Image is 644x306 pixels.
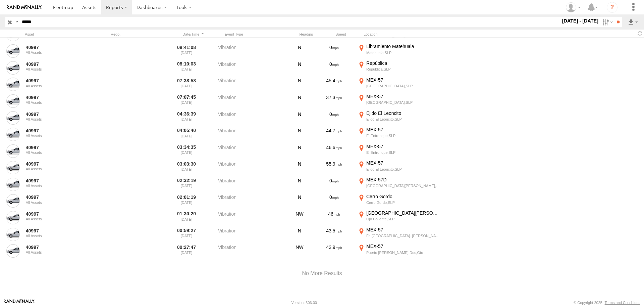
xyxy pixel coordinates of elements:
[288,127,311,142] div: N
[314,93,354,109] div: 37.3
[288,193,311,209] div: N
[26,167,91,171] div: All Assets
[366,110,440,116] div: Ejido El Leoncito
[288,177,311,192] div: N
[218,177,285,192] label: Vibration
[366,177,440,183] div: MEX-57D
[174,227,199,242] label: 00:59:27 [DATE]
[314,43,354,59] div: 0
[218,110,285,126] label: Vibration
[366,117,440,122] div: Ejido El Leoncito,SLP
[605,301,640,305] a: Terms and Conditions
[26,194,91,200] a: 40997
[174,143,199,159] label: 03:34:35 [DATE]
[314,193,354,209] div: 0
[288,143,311,159] div: N
[26,84,91,88] div: All Assets
[288,227,311,242] div: N
[366,150,440,155] div: El Entronque,SLP
[357,60,441,76] label: Click to View Event Location
[174,243,199,259] label: 00:27:47 [DATE]
[218,243,285,259] label: Vibration
[366,160,440,166] div: MEX-57
[366,227,440,233] div: MEX-57
[366,93,440,99] div: MEX-57
[366,167,440,172] div: Ejido El Leoncito,SLP
[26,50,91,54] div: All Assets
[366,50,440,55] div: Matehuala,SLP
[366,100,440,105] div: [GEOGRAPHIC_DATA],SLP
[26,250,91,254] div: All Assets
[26,78,91,84] a: 40997
[366,127,440,133] div: MEX-57
[288,43,311,59] div: N
[563,2,583,12] div: Michael Sanchez
[636,30,644,37] span: Refresh
[26,161,91,167] a: 40997
[366,233,440,238] div: Fr. [GEOGRAPHIC_DATA]. [PERSON_NAME],SLP
[314,210,354,225] div: 46
[314,110,354,126] div: 0
[174,193,199,209] label: 02:01:19 [DATE]
[314,243,354,259] div: 42.9
[574,301,640,305] div: © Copyright 2025 -
[218,60,285,76] label: Vibration
[366,217,440,221] div: Ojo Caliente,SLP
[607,2,618,13] i: ?
[4,299,35,306] a: Visit our Website
[174,177,199,192] label: 02:32:19 [DATE]
[26,44,91,50] a: 40997
[174,60,199,76] label: 08:10:03 [DATE]
[218,143,285,159] label: Vibration
[7,5,42,10] img: rand-logo.svg
[357,43,441,59] label: Click to View Event Location
[218,127,285,142] label: Vibration
[288,77,311,92] div: N
[26,217,91,221] div: All Assets
[26,178,91,184] a: 40997
[288,243,311,259] div: NW
[218,77,285,92] label: Vibration
[174,160,199,175] label: 03:03:30 [DATE]
[26,244,91,250] a: 40997
[314,227,354,242] div: 43.5
[288,160,311,175] div: N
[366,210,440,216] div: [GEOGRAPHIC_DATA][PERSON_NAME]-[GEOGRAPHIC_DATA]
[26,67,91,71] div: All Assets
[357,143,441,159] label: Click to View Event Location
[366,67,440,72] div: República,SLP
[174,43,199,59] label: 08:41:08 [DATE]
[288,93,311,109] div: N
[26,184,91,188] div: All Assets
[314,60,354,76] div: 0
[366,200,440,205] div: Cerro Gordo,SLP
[366,77,440,83] div: MEX-57
[357,160,441,175] label: Click to View Event Location
[314,77,354,92] div: 45.4
[357,127,441,142] label: Click to View Event Location
[366,43,440,49] div: Libramiento Matehuala
[561,17,600,25] label: [DATE] - [DATE]
[357,193,441,209] label: Click to View Event Location
[357,77,441,92] label: Click to View Event Location
[26,117,91,121] div: All Assets
[26,61,91,67] a: 40997
[26,134,91,138] div: All Assets
[366,84,440,88] div: [GEOGRAPHIC_DATA],SLP
[26,228,91,234] a: 40997
[357,210,441,225] label: Click to View Event Location
[366,193,440,200] div: Cerro Gordo
[180,32,206,37] div: Click to Sort
[26,144,91,150] a: 40997
[218,193,285,209] label: Vibration
[291,301,317,305] div: Version: 306.00
[314,177,354,192] div: 0
[627,17,639,27] label: Export results as...
[218,43,285,59] label: Vibration
[14,17,19,27] label: Search Query
[174,210,199,225] label: 01:30:20 [DATE]
[366,60,440,66] div: República
[26,211,91,217] a: 40997
[288,210,311,225] div: NW
[314,160,354,175] div: 55.9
